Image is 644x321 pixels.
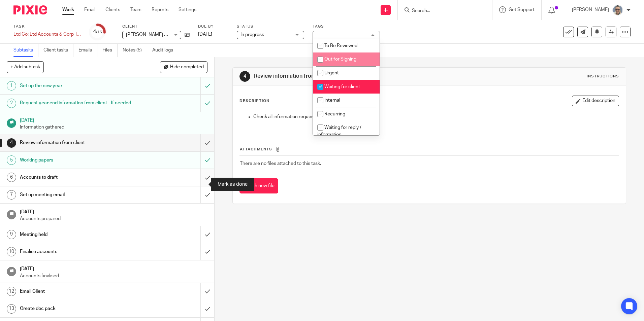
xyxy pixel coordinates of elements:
[126,32,254,37] span: [PERSON_NAME] Associates Ltd T/A Resolve Building Claims
[13,5,47,14] img: Pixie
[96,30,102,34] small: /15
[20,115,208,124] h1: [DATE]
[20,247,136,257] h1: Finalise accounts
[13,44,38,57] a: Subtasks
[317,125,361,137] span: Waiting for reply / information
[239,71,250,82] div: 4
[179,6,196,13] a: Settings
[20,190,136,200] h1: Set up meeting email
[324,71,339,75] span: Urgent
[240,147,272,151] span: Attachments
[572,6,609,13] p: [PERSON_NAME]
[7,138,16,148] div: 4
[313,24,380,29] label: Tags
[20,207,208,215] h1: [DATE]
[43,44,73,57] a: Client tasks
[78,44,97,57] a: Emails
[20,124,208,131] p: Information gathered
[254,73,444,80] h1: Review information from client
[324,43,357,48] span: To Be Reviewed
[20,215,208,222] p: Accounts prepared
[240,32,264,37] span: In progress
[102,44,118,57] a: Files
[198,24,228,29] label: Due by
[587,74,619,79] div: Instructions
[612,5,623,15] img: Website%20Headshot.png
[7,81,16,91] div: 1
[62,6,74,13] a: Work
[152,6,168,13] a: Reports
[324,98,340,103] span: Internal
[7,173,16,182] div: 6
[324,57,356,62] span: Out for Signing
[239,98,269,104] p: Description
[198,32,212,37] span: [DATE]
[7,247,16,256] div: 10
[13,24,81,29] label: Task
[7,155,16,165] div: 5
[20,155,136,165] h1: Working papers
[105,6,120,13] a: Clients
[7,230,16,239] div: 9
[237,24,304,29] label: Status
[253,113,618,120] p: Check all information requested has been received
[324,84,360,89] span: Waiting for client
[122,24,190,29] label: Client
[7,61,44,73] button: + Add subtask
[20,264,208,272] h1: [DATE]
[572,96,619,106] button: Edit description
[20,138,136,148] h1: Review information from client
[160,61,207,73] button: Hide completed
[7,99,16,108] div: 2
[170,65,204,70] span: Hide completed
[7,287,16,296] div: 12
[93,28,102,36] div: 4
[20,229,136,240] h1: Meeting held
[7,190,16,200] div: 7
[123,44,147,57] a: Notes (5)
[7,304,16,314] div: 13
[13,31,81,38] div: Ltd Co: Ltd Accounts &amp; Corp Tax Return
[411,8,472,14] input: Search
[130,6,141,13] a: Team
[20,286,136,296] h1: Email Client
[20,81,136,91] h1: Set up the new year
[324,112,345,116] span: Recurring
[20,273,208,279] p: Accounts finalised
[20,304,136,314] h1: Create doc pack
[152,44,178,57] a: Audit logs
[84,6,95,13] a: Email
[239,178,278,193] button: Attach new file
[240,161,321,166] span: There are no files attached to this task.
[13,31,81,38] div: Ltd Co: Ltd Accounts & Corp Tax Return
[20,172,136,182] h1: Accounts to draft
[20,98,136,108] h1: Request year end information from client - If needed
[509,7,535,12] span: Get Support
